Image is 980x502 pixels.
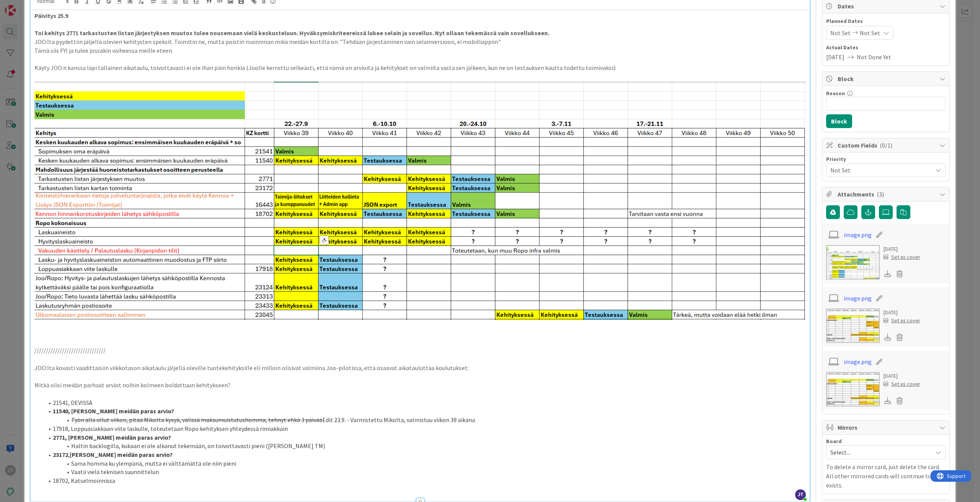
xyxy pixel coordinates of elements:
[44,424,806,433] li: 17918, Loppuasiakkaan viite laskulle, toteutetaan Ropo kehityksen yhteydessä rinnakkain
[34,63,806,72] p: Käyty JOO:n kanssa läpi tällainen aikataulu, toivottavasti ei ole ihan päin honkia (Joolle kerrot...
[826,90,845,97] label: Reason
[838,141,936,150] span: Custom Fields
[44,476,806,485] li: 18702, Katselmoinnissa
[44,416,806,424] li: Edit 23.9. - Varmistettu Mikolta, valmistuu viikon 39 aikana
[826,17,946,25] span: Planned Dates
[884,253,920,261] div: Set as cover
[44,468,806,476] li: Vaatii vielä teknisen suunnittelun
[34,364,806,372] p: JOO:lta kovasti vaadittaisiin viikkotason aikataulu jäljellä oleville tuotekehityksille eli millo...
[884,245,920,253] div: [DATE]
[838,190,936,199] span: Attachments
[830,28,851,37] span: Not Set
[53,451,68,458] strong: 23172
[844,357,872,366] a: image.png
[884,372,920,380] div: [DATE]
[877,190,884,198] span: ( 3 )
[826,52,844,62] span: [DATE]
[34,46,806,55] p: Tämä siis FYI ja tulee jossakin vaiheessa meille eteen.
[838,2,936,11] span: Dates
[880,141,892,149] span: ( 0/1 )
[44,459,806,468] li: Sama homma ku ylempänä, mutta ei välttämättä ole niin pieni
[34,37,806,46] p: JOO:lta pyydettiin jäljellä olevien kehitysten speksit. Toimitin ne, mutta poistin maininnan mikä...
[838,74,936,83] span: Block
[71,416,322,424] s: Työn alla ollut viikon, pitää Mikolta kysyä, välissä maksumuistutushomma, tehnyt ehkä 3 päivää
[34,81,806,320] img: image.png
[884,380,920,388] div: Set as cover
[826,156,946,162] div: Priority
[53,407,174,415] strong: 11540, [PERSON_NAME] meidän paras arvio?
[857,52,891,62] span: Not Done Yet
[884,396,892,406] div: Download
[34,381,806,390] p: Mitkä olisi meidän parhaat arviot noihin kolmeen boldattuun kehitykseen?
[44,442,806,450] li: Haltin backlogilla, kukaan ei ole alkanut tekemään, on toivottavasti pieni ([PERSON_NAME] TM)
[70,451,173,458] strong: [PERSON_NAME] meidän paras arvio?
[44,450,806,459] li: ,
[884,317,920,325] div: Set as cover
[826,462,946,490] p: To delete a mirror card, just delete the card. All other mirrored cards will continue to exists.
[844,294,872,303] a: image.png
[795,489,806,500] span: JT
[860,28,880,37] span: Not Set
[16,1,35,10] span: Support
[844,230,872,239] a: image.png
[826,114,852,128] button: Block
[826,439,842,444] span: Board
[34,346,806,355] p: ///////////////////////////////
[53,434,171,441] strong: 2771, [PERSON_NAME] meidän paras arvio?
[884,309,920,317] div: [DATE]
[830,165,928,175] span: Not Set
[884,332,892,342] div: Download
[830,447,928,458] span: Select...
[884,269,892,279] div: Download
[838,423,936,432] span: Mirrors
[34,29,549,37] strong: Toi kehitys 2771 tarkastusten listan järjestyksen muutos tulee nousemaan vielä keskusteluun. Hyvä...
[34,12,68,19] strong: Päivitys 25.9
[44,398,806,407] li: 21541, DEVISSÄ
[826,44,946,52] span: Actual Dates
